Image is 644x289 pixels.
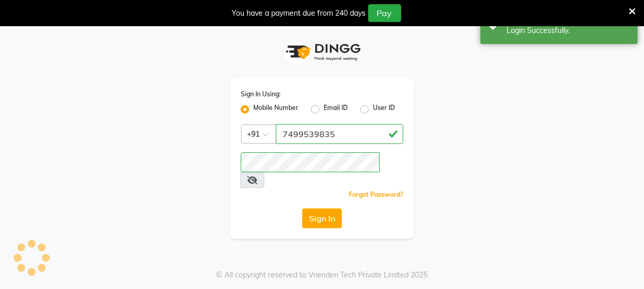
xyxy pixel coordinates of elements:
label: Sign In Using: [241,90,281,99]
input: Username [276,124,403,144]
button: Pay [368,4,401,22]
label: Email ID [324,103,348,116]
label: User ID [373,103,395,116]
img: logo1.svg [280,37,364,68]
a: Forgot Password? [349,191,403,198]
button: Sign In [302,208,342,228]
label: Mobile Number [253,103,298,116]
div: Login Successfully. [507,25,630,36]
input: Username [241,152,380,172]
div: You have a payment due from 240 days [232,8,366,19]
